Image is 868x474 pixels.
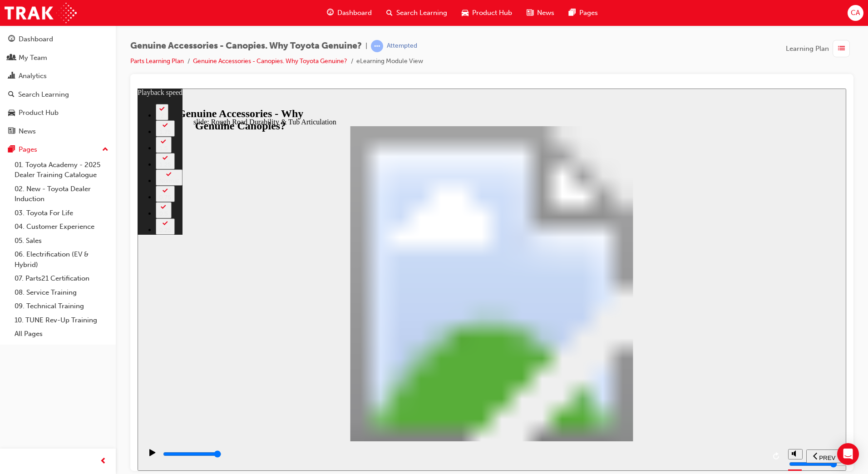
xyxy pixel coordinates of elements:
span: Pages [579,8,598,18]
a: My Team [4,49,112,66]
span: Dashboard [337,8,372,18]
div: Product Hub [19,108,59,118]
div: Analytics [19,71,47,81]
a: 03. Toyota For Life [11,206,112,220]
button: Pages [4,141,112,158]
span: prev-icon [100,456,107,467]
a: Analytics [4,68,112,84]
button: play/pause [5,360,20,375]
button: previous [669,361,705,375]
span: guage-icon [327,7,334,19]
span: pages-icon [8,146,15,154]
span: search-icon [8,91,15,99]
span: | [365,41,367,51]
a: 08. Service Training [11,286,112,300]
div: My Team [19,53,47,63]
img: Trak [5,3,77,23]
button: CA [848,5,863,21]
a: 07. Parts21 Certification [11,272,112,286]
span: PREV [681,366,698,373]
span: up-icon [102,144,108,156]
span: news-icon [8,128,15,136]
a: search-iconSearch Learning [379,4,454,22]
span: Product Hub [472,8,512,18]
span: pages-icon [569,7,576,19]
nav: slide navigation [669,353,705,382]
div: 2 [22,24,27,30]
a: car-iconProduct Hub [454,4,519,22]
a: Dashboard [4,31,112,48]
span: news-icon [527,7,533,19]
a: 10. TUNE Rev-Up Training [11,313,112,327]
span: Learning Plan [786,44,829,54]
span: car-icon [462,7,469,19]
span: News [537,8,554,18]
span: chart-icon [8,72,15,80]
div: Pages [19,144,37,155]
a: 09. Technical Training [11,299,112,313]
div: News [19,126,36,137]
a: Parts Learning Plan [130,57,184,65]
a: All Pages [11,327,112,341]
span: people-icon [8,54,15,62]
a: 01. Toyota Academy - 2025 Dealer Training Catalogue [11,158,112,182]
span: search-icon [386,7,393,19]
input: volume [651,372,710,379]
div: Search Learning [18,89,69,100]
button: DashboardMy TeamAnalyticsSearch LearningProduct HubNews [4,29,112,141]
a: news-iconNews [519,4,562,22]
div: Attempted [387,42,417,50]
button: replay [632,361,646,375]
a: 06. Electrification (EV & Hybrid) [11,247,112,272]
span: guage-icon [8,35,15,44]
a: News [4,123,112,140]
div: playback controls [5,353,646,382]
button: 2 [18,15,31,32]
button: Learning Plan [786,40,853,57]
div: Open Intercom Messenger [837,443,859,465]
button: volume [651,360,665,371]
li: eLearning Module View [356,56,423,67]
span: Search Learning [396,8,447,18]
span: car-icon [8,109,15,117]
a: 04. Customer Experience [11,220,112,234]
div: misc controls [651,353,664,382]
a: guage-iconDashboard [320,4,379,22]
span: learningRecordVerb_ATTEMPT-icon [371,40,383,52]
a: 02. New - Toyota Dealer Induction [11,182,112,206]
a: Product Hub [4,104,112,121]
span: list-icon [838,43,845,54]
div: Dashboard [19,34,53,44]
a: 05. Sales [11,234,112,248]
a: Search Learning [4,86,112,103]
span: Genuine Accessories - Canopies. Why Toyota Genuine? [130,41,362,51]
a: pages-iconPages [562,4,605,22]
span: CA [851,8,860,18]
a: Genuine Accessories - Canopies. Why Toyota Genuine? [193,57,347,65]
input: slide progress [25,362,84,369]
